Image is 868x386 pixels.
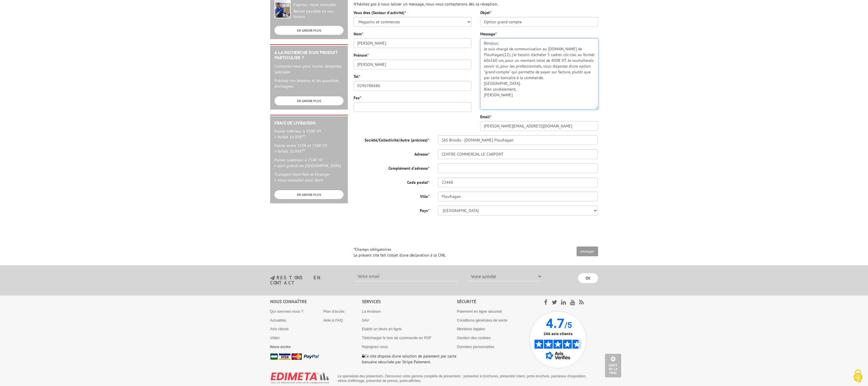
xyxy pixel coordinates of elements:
h2: Frais de Livraison [274,121,344,126]
label: Vous êtes (Secteur d'activité) [354,10,406,16]
label: Code postal [349,177,434,185]
label: Tel [354,74,360,79]
a: Vidéo [270,336,280,340]
label: Adresse [349,149,434,157]
h3: restons en contact [270,275,346,285]
input: OK [578,273,598,283]
p: Contactez-nous pour toutes demandes spéciales [274,63,344,75]
a: EN SAVOIR PLUS [274,26,344,35]
sup: HT [302,148,306,152]
p: Panier entre 350€ et 750€ HT [274,143,344,154]
input: Votre email [354,272,458,281]
a: Gestion des cookies [457,336,491,340]
p: Champs obligatoires Le présent site fait l'objet d'une déclaration à la CNIL [354,246,598,258]
label: Pays [349,206,434,213]
span: > port gratuit en [GEOGRAPHIC_DATA] [274,163,341,168]
a: Données personnelles [457,345,494,349]
div: Services [362,298,457,305]
a: Mentions légales [457,327,485,331]
p: Transport Dom-Tom et Etranger [274,171,344,183]
a: Paiement en ligne sécurisé [457,309,502,314]
a: EN SAVOIR PLUS [274,96,344,105]
iframe: reCAPTCHA [511,220,598,242]
span: > forfait 16.95€ [274,134,306,140]
a: Plan d'accès [323,309,344,314]
p: Ce site dispose d’une solution de paiement par carte bancaire sécurisée par Stripe Paiement. [362,353,457,365]
div: Sécurité [457,298,529,305]
label: Fax [354,95,361,101]
a: EN SAVOIR PLUS [274,190,344,199]
h2: A la recherche d'un produit particulier ? [274,50,344,60]
a: Etablir un devis en ligne [362,327,402,331]
label: Ville [349,192,434,199]
label: Message [480,31,497,37]
div: Nous connaître [270,298,362,305]
label: Nom [354,31,363,37]
label: Prénom [354,52,369,58]
a: Qui sommes nous ? [270,309,304,314]
a: Avis clients [270,327,289,331]
label: Objet [480,10,491,16]
a: Actualités [270,318,286,322]
a: Aide & FAQ [323,318,343,322]
button: Cookies (fenêtre modale) [848,366,868,386]
a: Haut de la page [605,354,621,377]
a: La livraison [362,309,381,314]
a: Télécharger le bon de commande en PDF [362,336,432,340]
a: Rejoignez-nous [362,345,388,349]
span: > nous consulter pour devis [274,177,323,183]
div: Retrait possible en nos locaux [293,9,344,19]
img: newsletter.jpg [270,276,275,280]
a: SAV [362,318,369,322]
p: Panier inférieur à 350€ HT [274,128,344,140]
img: Cookies (fenêtre modale) [851,369,865,383]
a: Conditions générales de vente [457,318,508,322]
p: Panier supérieur à 750€ HT [274,157,344,169]
span: > forfait 20.95€ [274,149,306,154]
label: Email [480,114,491,120]
p: Précisez vos besoins et les quantités envisagées [274,78,344,89]
p: N'hésitez pas à nous laisser un message, nous vous contacterons dès sa réception. [354,1,598,7]
p: Le spécialiste des présentoirs. Découvrez notre gamme complète de présentoirs : présentoir à broc... [338,374,594,383]
div: Express : nous consulter [293,2,344,7]
input: envoyer [577,246,598,256]
img: Avis Vérifiés - 4.7 sur 5 - 246 avis clients [529,311,587,368]
sup: HT [302,134,306,138]
a: Nous écrire [270,345,291,349]
label: Complément d'adresse [349,163,434,171]
label: Société/Collectivité/Autre (précisez) [349,135,434,143]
